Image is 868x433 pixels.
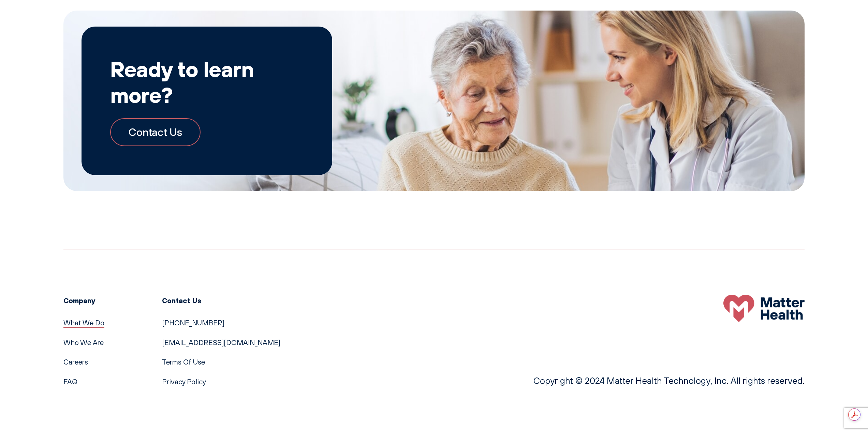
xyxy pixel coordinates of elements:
p: Copyright © 2024 Matter Health Technology, Inc. All rights reserved. [533,373,805,388]
h3: Contact Us [162,295,280,306]
h3: Company [63,295,104,306]
a: Who We Are [63,338,104,347]
a: [PHONE_NUMBER] [162,318,224,327]
a: Careers [63,357,88,366]
h2: Ready to learn more? [110,56,303,108]
a: Privacy Policy [162,377,206,386]
a: FAQ [63,377,77,386]
a: [EMAIL_ADDRESS][DOMAIN_NAME] [162,338,280,347]
a: What We Do [63,318,104,327]
a: Contact Us [110,118,200,146]
a: Terms Of Use [162,357,205,366]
